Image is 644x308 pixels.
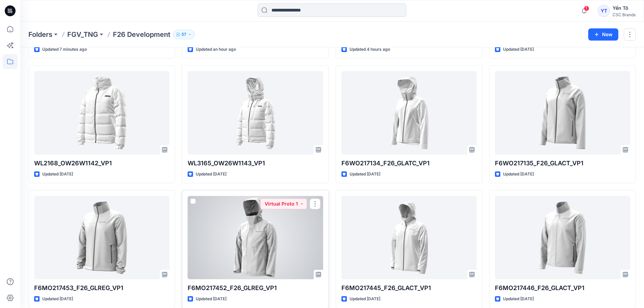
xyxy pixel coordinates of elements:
p: F6MO217446_F26_GLACT_VP1 [495,283,630,293]
a: F6MO217445_F26_GLACT_VP1 [341,196,477,279]
a: F6MO217446_F26_GLACT_VP1 [495,196,630,279]
button: New [588,28,618,41]
p: WL2168_OW26W1142_VP1 [34,159,169,168]
a: Folders [28,30,52,39]
p: Updated [DATE] [42,171,73,178]
p: 57 [182,31,186,38]
p: Updated 7 minutes ago [42,46,87,53]
p: Updated [DATE] [503,171,534,178]
a: F6WO217134_F26_GLATC_VP1 [341,71,477,155]
a: WL3165_OW26W1143_VP1 [188,71,323,155]
p: Updated [DATE] [350,295,380,303]
div: Yến Tô [613,4,636,12]
a: F6MO217453_F26_GLREG_VP1 [34,196,169,279]
p: Updated 4 hours ago [350,46,390,53]
p: Updated [DATE] [196,171,226,178]
p: F6MO217445_F26_GLACT_VP1 [341,283,477,293]
p: F26 Development [113,30,170,39]
a: F6MO217452_F26_GLREG_VP1 [188,196,323,279]
p: Updated [DATE] [350,171,380,178]
p: F6MO217453_F26_GLREG_VP1 [34,283,169,293]
p: F6MO217452_F26_GLREG_VP1 [188,283,323,293]
p: F6WO217134_F26_GLATC_VP1 [341,159,477,168]
div: CSC Brands [613,12,636,17]
a: WL2168_OW26W1142_VP1 [34,71,169,155]
p: F6WO217135_F26_GLACT_VP1 [495,159,630,168]
p: Updated [DATE] [503,295,534,303]
span: 1 [584,6,589,11]
a: FGV_TNG [67,30,98,39]
p: Updated [DATE] [503,46,534,53]
div: YT [598,5,610,17]
p: Updated an hour ago [196,46,236,53]
p: Updated [DATE] [42,295,73,303]
button: 57 [173,30,195,39]
p: WL3165_OW26W1143_VP1 [188,159,323,168]
p: Updated [DATE] [196,295,226,303]
a: F6WO217135_F26_GLACT_VP1 [495,71,630,155]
